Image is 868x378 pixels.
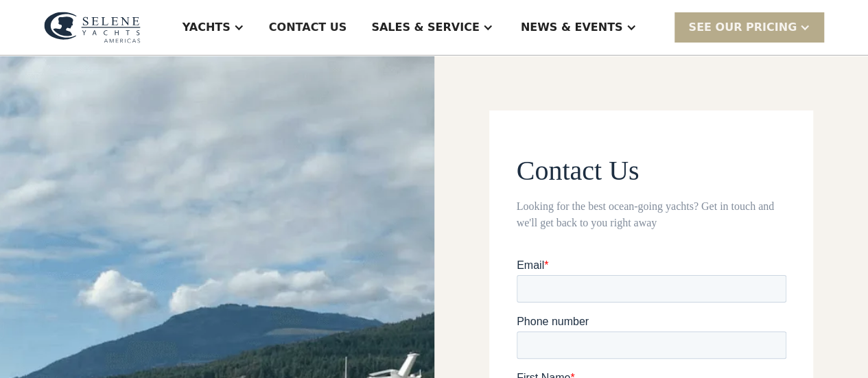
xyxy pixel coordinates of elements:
strong: I want to subscribe to your Newsletter. [3,305,156,329]
input: I want to subscribe to your Newsletter.Unsubscribe any time by clicking the link at the bottom of... [3,305,12,314]
div: Sales & Service [371,19,479,36]
div: Looking for the best ocean-going yachts? Get in touch and we'll get back to you right away [517,198,786,231]
div: Yachts [183,19,231,36]
div: SEE Our Pricing [675,12,824,42]
span: Unsubscribe any time by clicking the link at the bottom of any message [3,305,259,341]
div: Contact US [269,19,347,36]
span: Contact Us [517,155,640,186]
div: SEE Our Pricing [688,19,797,36]
div: News & EVENTS [521,19,623,36]
img: logo [44,12,141,43]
